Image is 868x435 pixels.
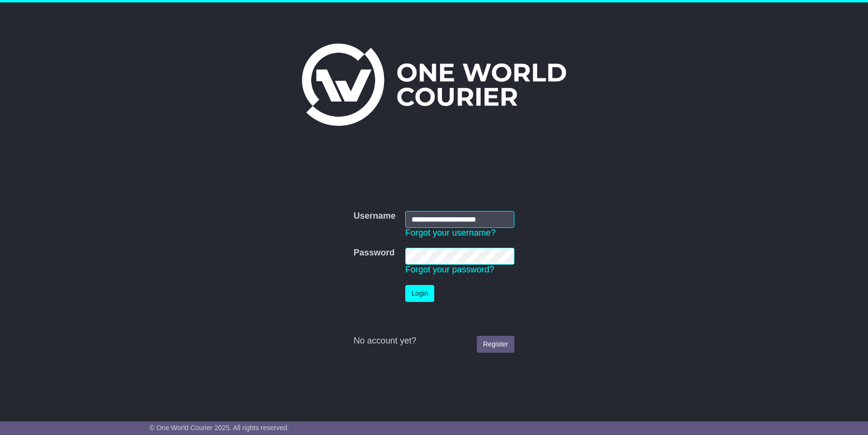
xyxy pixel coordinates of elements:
a: Register [477,336,514,353]
a: Forgot your username? [405,228,496,238]
label: Username [354,211,396,222]
button: Login [405,285,434,302]
img: One World [302,44,566,126]
span: © One World Courier 2025. All rights reserved. [150,424,289,432]
div: No account yet? [354,336,514,346]
a: Forgot your password? [405,265,494,274]
label: Password [354,248,395,258]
